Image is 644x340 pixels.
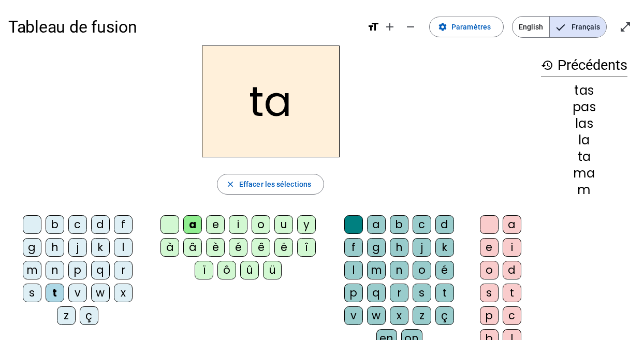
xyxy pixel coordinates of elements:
[206,238,225,257] div: è
[384,21,396,33] mat-icon: add
[344,238,363,257] div: f
[274,238,293,257] div: ë
[46,284,64,302] div: t
[344,284,363,302] div: p
[390,238,408,257] div: h
[239,178,311,190] span: Effacer les sélections
[274,215,293,234] div: u
[68,284,87,302] div: v
[480,238,499,257] div: e
[114,215,133,234] div: f
[413,238,431,257] div: j
[8,10,359,43] h1: Tableau de fusion
[541,184,627,196] div: m
[80,306,98,325] div: ç
[206,215,225,234] div: e
[263,261,282,279] div: ü
[503,215,521,234] div: a
[195,261,213,279] div: ï
[435,284,454,302] div: t
[114,238,133,257] div: l
[367,238,386,257] div: g
[404,21,417,33] mat-icon: remove
[367,215,386,234] div: a
[438,22,447,32] mat-icon: settings
[379,17,400,37] button: Augmenter la taille de la police
[23,284,41,302] div: s
[252,215,270,234] div: o
[541,167,627,180] div: ma
[435,306,454,325] div: ç
[429,17,504,37] button: Paramètres
[57,306,76,325] div: z
[114,261,133,279] div: r
[252,238,270,257] div: ê
[390,284,408,302] div: r
[68,215,87,234] div: c
[480,261,499,279] div: o
[390,215,408,234] div: b
[46,261,64,279] div: n
[619,21,632,33] mat-icon: open_in_full
[91,284,110,302] div: w
[367,306,386,325] div: w
[46,215,64,234] div: b
[390,261,408,279] div: n
[367,261,386,279] div: m
[503,238,521,257] div: i
[541,59,553,71] mat-icon: history
[541,84,627,97] div: tas
[503,261,521,279] div: d
[229,215,247,234] div: i
[413,215,431,234] div: c
[367,21,379,33] mat-icon: format_size
[23,238,41,257] div: g
[367,284,386,302] div: q
[183,238,202,257] div: â
[46,238,64,257] div: h
[183,215,202,234] div: a
[344,261,363,279] div: l
[240,261,259,279] div: û
[451,21,491,33] span: Paramètres
[68,261,87,279] div: p
[541,117,627,130] div: las
[541,151,627,163] div: ta
[202,46,340,157] h2: ta
[615,17,636,37] button: Entrer en plein écran
[91,215,110,234] div: d
[413,306,431,325] div: z
[68,238,87,257] div: j
[390,306,408,325] div: x
[160,238,179,257] div: à
[344,306,363,325] div: v
[513,17,549,37] span: English
[512,16,607,38] mat-button-toggle-group: Language selection
[435,238,454,257] div: k
[413,284,431,302] div: s
[503,306,521,325] div: c
[226,180,235,189] mat-icon: close
[550,17,606,37] span: Français
[114,284,133,302] div: x
[23,261,41,279] div: m
[480,306,499,325] div: p
[541,54,627,77] h3: Précédents
[541,101,627,113] div: pas
[297,238,316,257] div: î
[297,215,316,234] div: y
[503,284,521,302] div: t
[91,238,110,257] div: k
[217,261,236,279] div: ô
[541,134,627,146] div: la
[435,261,454,279] div: é
[91,261,110,279] div: q
[217,174,324,195] button: Effacer les sélections
[435,215,454,234] div: d
[413,261,431,279] div: o
[400,17,421,37] button: Diminuer la taille de la police
[480,284,499,302] div: s
[229,238,247,257] div: é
